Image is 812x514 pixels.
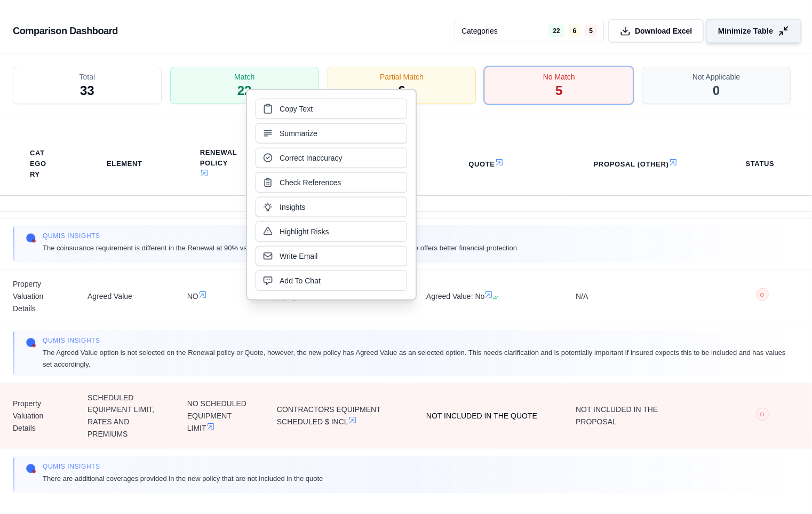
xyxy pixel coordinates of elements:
span: Not Applicable [692,72,741,82]
span: Write Email [280,251,317,262]
span: 22 [237,82,252,99]
span: Qumis INSIGHTS [43,336,786,345]
span: Check References [280,177,341,188]
th: Quote [456,152,520,176]
button: Add To Chat [256,271,407,291]
span: NO SCHEDULED EQUIPMENT LIMIT [187,398,251,434]
th: Status [733,152,787,176]
span: SCHEDULED EQUIPMENT LIMIT, RATES AND PREMIUMS [87,392,162,440]
span: No Match [543,72,575,82]
th: Element [94,152,155,176]
button: Check References [256,172,407,193]
span: Agreed Value: No [426,290,550,303]
span: 6 [398,82,405,99]
span: N/A [576,290,699,303]
span: Copy Text [280,104,313,114]
th: Category [17,141,62,186]
button: Summarize [256,123,407,144]
button: ○ [756,408,769,424]
span: The Agreed Value option is not selected on the Renewal policy or Quote, however, the new policy h... [43,347,786,369]
span: Property Valuation Details [13,278,62,314]
button: Copy Text [256,99,407,119]
span: Qumis INSIGHTS [43,462,323,471]
span: Summarize [280,128,317,139]
button: Highlight Risks [256,222,407,242]
span: The coinsurance requirement is different in the Renewal at 90% vs the New Policy and Quote at 100... [43,242,517,254]
span: 33 [80,82,94,99]
span: Insights [280,202,305,212]
button: ○ [756,288,769,305]
th: Renewal Policy [187,141,251,187]
span: Agreed Value [87,290,162,303]
span: NOT INCLUDED IN THE PROPOSAL [576,404,699,428]
span: Total [79,72,95,82]
span: There are additional coverages provided in the new policy that are not included in the quote [43,473,323,484]
span: ○ [760,410,765,418]
span: Add To Chat [280,275,321,286]
button: Write Email [256,246,407,266]
span: NO [187,290,251,303]
span: CONTRACTORS EQUIPMENT SCHEDULED $ INCL [277,404,401,428]
span: 5 [555,82,562,99]
span: Partial Match [380,72,424,82]
span: ○ [760,290,765,299]
span: NOT INCLUDED IN THE QUOTE [426,410,550,422]
span: Highlight Risks [280,226,329,237]
button: Correct Inaccuracy [256,148,407,168]
th: Proposal (Other) [581,152,695,176]
span: Property Valuation Details [13,398,62,434]
span: Qumis INSIGHTS [43,232,517,240]
span: Match [234,72,254,82]
span: Correct Inaccuracy [280,153,342,163]
span: 0 [713,82,720,99]
button: Insights [256,197,407,217]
